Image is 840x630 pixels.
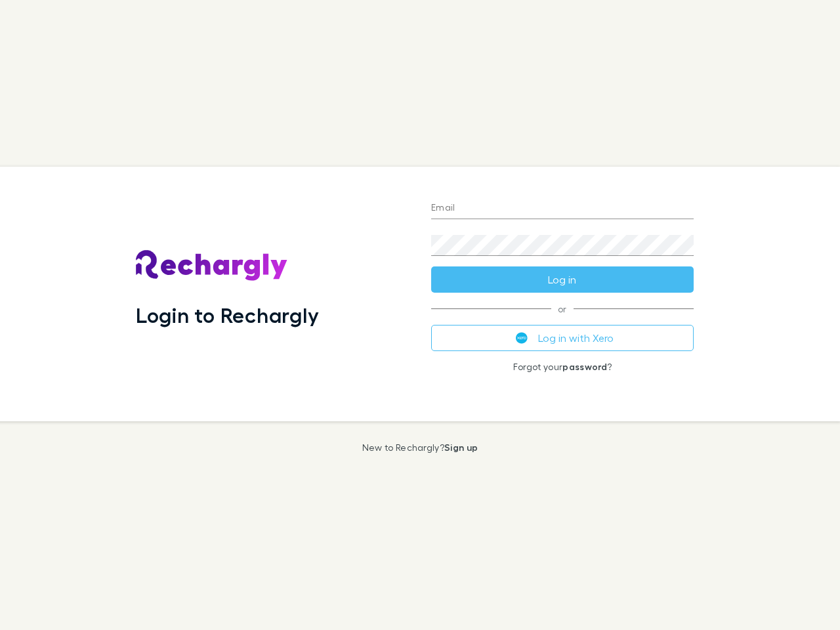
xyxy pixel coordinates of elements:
img: Rechargly's Logo [136,250,288,282]
h1: Login to Rechargly [136,303,319,327]
p: New to Rechargly? [362,442,478,453]
p: Forgot your ? [431,362,694,372]
img: Xero's logo [516,332,528,344]
a: password [562,361,607,372]
span: or [431,308,694,309]
button: Log in with Xero [431,325,694,351]
a: Sign up [444,442,478,453]
button: Log in [431,266,694,293]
